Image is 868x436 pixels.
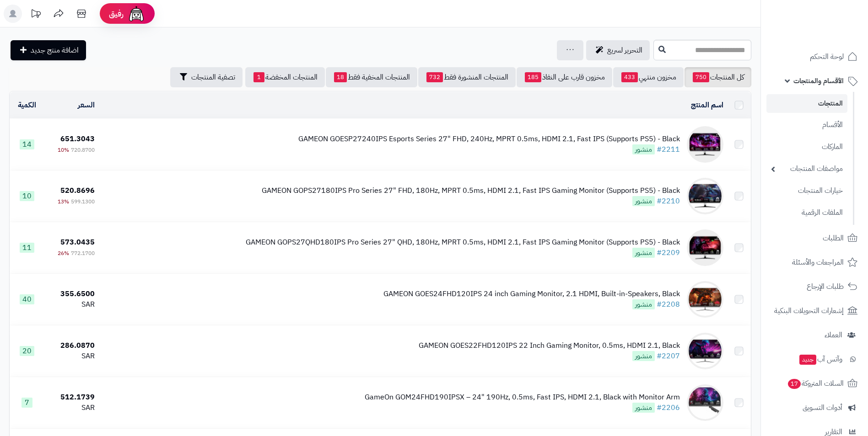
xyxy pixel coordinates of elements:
span: 40 [20,294,34,304]
a: تحديثات المنصة [24,5,47,25]
span: وآتس آب [798,353,842,366]
span: طلبات الإرجاع [807,280,844,293]
span: 772.1700 [71,249,95,257]
span: العملاء [825,329,842,341]
span: 17 [788,379,801,389]
a: الطلبات [766,227,863,249]
a: المنتجات المنشورة فقط732 [418,67,516,87]
div: GAMEON GOES24FHD120IPS 24 inch Gaming Monitor, 2.1 HDMI, Built-in-Speakers, Black [383,289,680,299]
div: GAMEON GOPS27QHD180IPS Pro Series 27" QHD, 180Hz, MPRT 0.5ms, HDMI 2.1, Fast IPS Gaming Monitor (... [246,237,680,248]
div: 286.0870 [49,340,95,351]
a: #2208 [657,299,680,310]
span: إشعارات التحويلات البنكية [774,304,844,317]
img: GAMEON GOPS27QHD180IPS Pro Series 27" QHD, 180Hz, MPRT 0.5ms, HDMI 2.1, Fast IPS Gaming Monitor (... [687,229,723,266]
span: اضافة منتج جديد [31,45,79,56]
a: المنتجات المخفضة1 [245,67,325,87]
span: 520.8696 [60,185,95,196]
a: مواصفات المنتجات [766,159,847,179]
span: منشور [632,196,655,206]
span: السلات المتروكة [787,377,844,390]
a: مخزون منتهي433 [613,67,684,87]
div: GAMEON GOES22FHD120IPS 22 Inch Gaming Monitor, 0.5ms, HDMI 2.1, Black [419,340,680,351]
a: المنتجات المخفية فقط18 [326,67,417,87]
span: 433 [621,72,638,82]
span: تصفية المنتجات [191,72,235,83]
img: GAMEON GOESP27240IPS Esports Series 27" FHD, 240Hz, MPRT 0.5ms, HDMI 2.1, Fast IPS (Supports PS5)... [687,126,723,163]
a: وآتس آبجديد [766,348,863,370]
a: المراجعات والأسئلة [766,251,863,273]
a: #2211 [657,144,680,155]
span: الأقسام والمنتجات [793,74,844,87]
img: GAMEON GOPS27180IPS Pro Series 27" FHD, 180Hz, MPRT 0.5ms, HDMI 2.1, Fast IPS Gaming Monitor (Sup... [687,178,723,214]
span: 11 [20,243,34,253]
span: الطلبات [823,232,844,245]
a: الماركات [766,137,847,157]
span: 18 [334,72,347,82]
span: لوحة التحكم [810,50,844,63]
a: العملاء [766,324,863,346]
a: #2210 [657,196,680,207]
span: 14 [20,139,34,149]
a: الأقسام [766,115,847,135]
span: 10 [20,191,34,201]
span: 13% [58,197,69,206]
span: التحرير لسريع [607,45,642,56]
span: 599.1300 [71,197,95,206]
button: تصفية المنتجات [170,67,243,87]
a: #2206 [657,402,680,413]
span: 10% [58,146,69,154]
div: GameOn GOM24FHD190IPSX – 24" 190Hz, 0.5ms, Fast IPS, HDMI 2.1, Black with Monitor Arm [365,392,680,403]
a: أدوات التسويق [766,397,863,419]
span: منشور [632,144,655,154]
a: السعر [78,100,95,111]
span: منشور [632,248,655,258]
span: أدوات التسويق [803,401,842,414]
a: الملفات الرقمية [766,203,847,223]
a: اسم المنتج [691,100,723,111]
a: التحرير لسريع [586,40,650,60]
a: كل المنتجات750 [685,67,751,87]
a: اضافة منتج جديد [11,40,86,60]
span: المراجعات والأسئلة [792,256,844,269]
div: SAR [49,299,95,310]
img: GAMEON GOES22FHD120IPS 22 Inch Gaming Monitor, 0.5ms, HDMI 2.1, Black [687,333,723,369]
span: منشور [632,299,655,309]
a: #2209 [657,247,680,258]
div: 355.6500 [49,289,95,299]
a: خيارات المنتجات [766,181,847,201]
a: الكمية [18,100,36,111]
span: 26% [58,249,69,257]
div: GAMEON GOPS27180IPS Pro Series 27" FHD, 180Hz, MPRT 0.5ms, HDMI 2.1, Fast IPS Gaming Monitor (Sup... [262,186,680,196]
span: جديد [799,355,816,365]
a: #2207 [657,351,680,362]
a: طلبات الإرجاع [766,276,863,298]
span: 651.3043 [60,133,95,144]
span: 185 [525,72,541,82]
a: مخزون قارب على النفاذ185 [517,67,612,87]
div: 512.1739 [49,392,95,403]
span: 7 [22,398,32,408]
img: GAMEON GOES24FHD120IPS 24 inch Gaming Monitor, 2.1 HDMI, Built-in-Speakers, Black [687,281,723,318]
span: 750 [693,72,709,82]
span: رفيق [109,8,124,19]
a: السلات المتروكة17 [766,372,863,394]
span: 1 [253,72,264,82]
span: منشور [632,351,655,361]
a: إشعارات التحويلات البنكية [766,300,863,322]
div: SAR [49,351,95,362]
span: 732 [426,72,443,82]
div: SAR [49,403,95,413]
a: لوحة التحكم [766,46,863,68]
img: GameOn GOM24FHD190IPSX – 24" 190Hz, 0.5ms, Fast IPS, HDMI 2.1, Black with Monitor Arm [687,384,723,421]
div: GAMEON GOESP27240IPS Esports Series 27" FHD, 240Hz, MPRT 0.5ms, HDMI 2.1, Fast IPS (Supports PS5)... [298,134,680,144]
span: 20 [20,346,34,356]
span: منشور [632,403,655,413]
span: 573.0435 [60,237,95,248]
img: ai-face.png [127,5,146,23]
span: 720.8700 [71,146,95,154]
a: المنتجات [766,94,847,113]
